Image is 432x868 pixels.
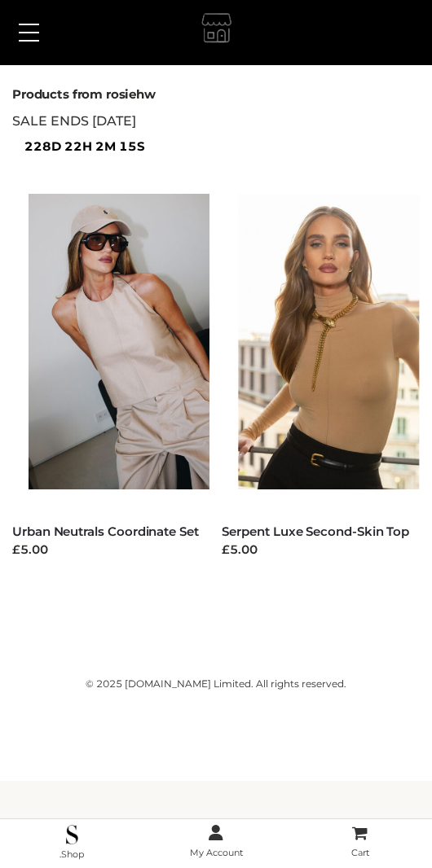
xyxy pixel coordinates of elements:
[12,676,420,692] div: © 2025 [DOMAIN_NAME] Limited. All rights reserved.
[351,847,369,858] span: Cart
[12,524,199,539] a: Urban Neutrals Coordinate Set
[60,848,84,860] span: .Shop
[144,824,289,862] a: My Account
[12,87,420,102] h2: Products from rosiehw
[222,524,409,539] a: Serpent Luxe Second-Skin Top
[12,541,209,559] div: £5.00
[195,14,236,55] a: rosiehw
[24,136,145,157] span: 228d 22h 2m 15s
[190,847,243,858] span: My Account
[222,541,419,559] div: £5.00
[66,825,78,844] img: .Shop
[198,9,236,55] img: rosiehw
[12,110,420,157] div: SALE ENDS [DATE]
[288,824,432,862] a: Cart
